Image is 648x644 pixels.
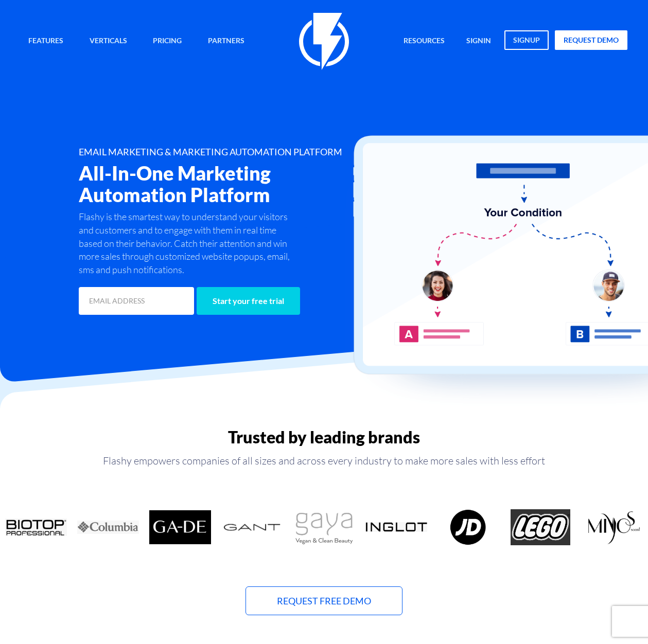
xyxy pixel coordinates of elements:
input: EMAIL ADDRESS [79,287,194,315]
div: 7 / 18 [360,509,432,545]
a: Verticals [82,30,135,52]
input: Start your free trial [197,287,300,315]
h2: All-In-One Marketing Automation Platform [79,163,367,205]
div: 6 / 18 [288,509,360,545]
a: signin [459,30,499,52]
a: Partners [200,30,252,52]
div: 8 / 18 [432,509,504,545]
a: request demo [555,30,627,50]
div: 5 / 18 [216,509,288,545]
a: Features [21,30,71,52]
h1: EMAIL MARKETING & MARKETING AUTOMATION PLATFORM [79,147,367,157]
a: Pricing [145,30,189,52]
div: 9 / 18 [504,509,576,545]
div: 3 / 18 [72,509,144,545]
p: Flashy is the smartest way to understand your visitors and customers and to engage with them in r... [79,210,291,277]
a: signup [504,30,549,50]
a: Request Free Demo [246,586,402,615]
div: 4 / 18 [144,509,216,545]
a: Resources [396,30,452,52]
